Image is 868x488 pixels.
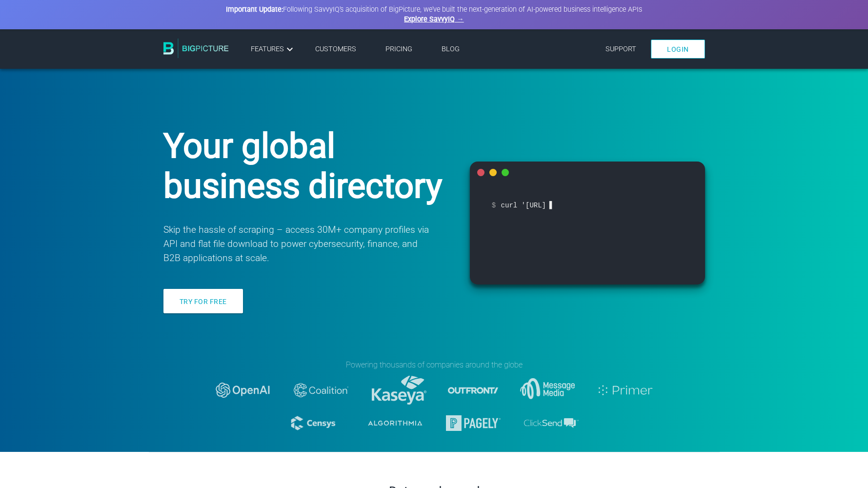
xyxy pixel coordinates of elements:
span: curl '[URL] [492,198,683,212]
img: logo-pagely.svg [446,415,501,431]
a: Login [651,40,705,59]
img: logo-openai.svg [216,383,270,397]
img: logo-algorithmia.svg [368,421,423,426]
img: logo-coalition-2.svg [294,383,348,397]
h1: Your global business directory [163,126,445,206]
img: logo-clicksend.svg [524,418,579,428]
img: BigPicture.io [163,39,229,58]
img: logo-primer.svg [598,385,653,395]
img: logo-censys.svg [290,414,344,432]
img: logo-outfront.svg [446,363,501,418]
p: Skip the hassle of scraping – access 30M+ company profiles via API and flat file download to powe... [163,223,431,265]
a: Features [251,43,296,55]
img: message-media.svg [520,378,575,402]
a: Try for free [163,289,243,313]
img: logo-kaseya.svg [372,376,426,405]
